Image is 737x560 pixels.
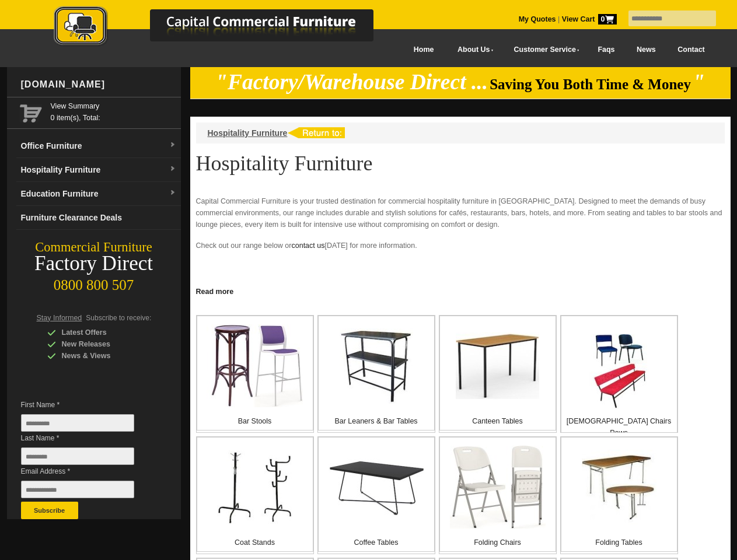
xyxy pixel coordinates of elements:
[47,338,158,350] div: New Releases
[319,415,434,427] p: Bar Leaners & Bar Tables
[21,466,152,477] span: Email Address *
[490,76,691,92] span: Saving You Both Time & Money
[47,350,158,362] div: News & Views
[169,142,176,149] img: dropdown
[196,315,314,433] a: Bar Stools Bar Stools
[693,70,705,94] em: "
[196,152,725,174] h1: Hospitality Furniture
[21,447,134,465] input: Last Name *
[582,450,656,524] img: Folding Tables
[86,314,151,322] span: Subscribe to receive:
[47,327,158,338] div: Latest Offers
[21,414,134,432] input: First Name *
[208,128,288,138] a: Hospitality Furniture
[51,100,176,122] span: 0 item(s), Total:
[196,436,314,554] a: Coat Stands Coat Stands
[16,158,181,182] a: Hospitality Furnituredropdown
[439,436,557,554] a: Folding Chairs Folding Chairs
[169,190,176,197] img: dropdown
[22,6,430,48] img: Capital Commercial Furniture Logo
[561,415,677,439] p: [DEMOGRAPHIC_DATA] Chairs Pews
[21,399,152,411] span: First Name *
[16,134,181,158] a: Office Furnituredropdown
[340,328,413,404] img: Bar Leaners & Bar Tables
[560,315,678,433] a: Church Chairs Pews [DEMOGRAPHIC_DATA] Chairs Pews
[519,15,556,23] a: My Quotes
[439,315,557,433] a: Canteen Tables Canteen Tables
[217,450,293,524] img: Coat Stands
[317,315,435,433] a: Bar Leaners & Bar Tables Bar Leaners & Bar Tables
[190,283,731,297] a: Click to read more
[626,37,666,63] a: News
[598,14,617,24] span: 0
[450,446,546,529] img: Folding Chairs
[21,432,152,444] span: Last Name *
[7,256,181,272] div: Factory Direct
[196,240,725,263] p: Check out our range below or [DATE] for more information.
[16,67,181,102] div: [DOMAIN_NAME]
[562,15,617,23] strong: View Cart
[582,334,656,409] img: Church Chairs Pews
[22,6,430,52] a: Capital Commercial Furniture Logo
[16,182,181,206] a: Education Furnituredropdown
[456,332,539,399] img: Canteen Tables
[7,271,181,293] div: 0800 800 507
[329,459,424,516] img: Coffee Tables
[501,37,586,63] a: Customer Service
[440,415,556,427] p: Canteen Tables
[169,166,176,173] img: dropdown
[287,127,345,138] img: return to
[440,537,556,548] p: Folding Chairs
[196,195,725,230] p: Capital Commercial Furniture is your trusted destination for commercial hospitality furniture in ...
[560,436,678,554] a: Folding Tables Folding Tables
[319,537,434,548] p: Coffee Tables
[207,324,303,407] img: Bar Stools
[51,100,176,112] a: View Summary
[7,239,181,256] div: Commercial Furniture
[317,436,435,554] a: Coffee Tables Coffee Tables
[561,537,677,548] p: Folding Tables
[197,415,313,427] p: Bar Stools
[16,206,181,230] a: Furniture Clearance Deals
[37,314,82,322] span: Stay Informed
[21,481,134,498] input: Email Address *
[291,242,324,250] a: contact us
[215,70,488,94] em: "Factory/Warehouse Direct ...
[560,15,616,23] a: View Cart0
[197,537,313,548] p: Coat Stands
[587,37,626,63] a: Faqs
[21,502,78,519] button: Subscribe
[666,37,715,63] a: Contact
[445,37,501,63] a: About Us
